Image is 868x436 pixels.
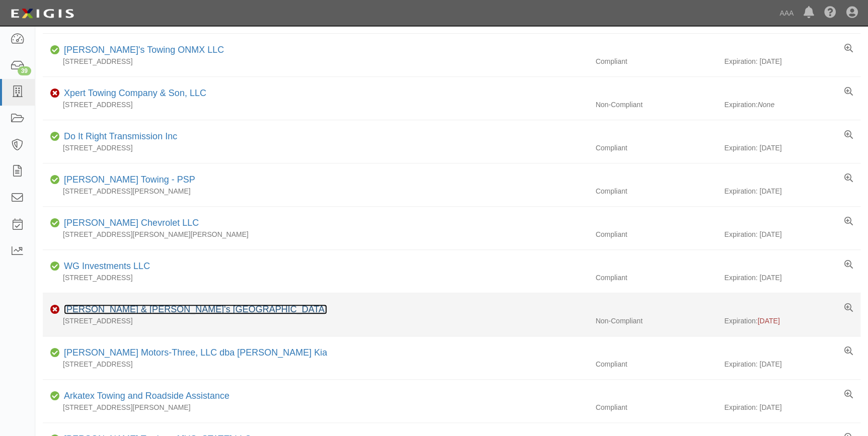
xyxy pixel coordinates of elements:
i: None [757,101,774,109]
div: Xpert Towing Company & Son, LLC [60,87,206,100]
div: Expiration: [DATE] [724,229,860,239]
a: Do It Right Transmission Inc [64,131,177,141]
a: View results summary [844,260,853,270]
div: Expiration: [DATE] [724,56,860,66]
div: Chico's Towing ONMX LLC [60,44,224,57]
div: Arkatex Towing and Roadside Assistance [60,390,229,403]
i: Compliant [50,177,60,184]
span: [DATE] [757,317,779,325]
a: [PERSON_NAME] Chevrolet LLC [64,218,199,228]
div: Compliant [588,186,724,196]
div: Expiration: [724,100,860,110]
div: Compliant [588,56,724,66]
i: Compliant [50,133,60,140]
div: Expiration: [DATE] [724,359,860,369]
div: Do It Right Transmission Inc [60,130,177,143]
a: [PERSON_NAME] Towing - PSP [64,175,195,185]
div: Reed Chevrolet LLC [60,217,199,230]
div: Expiration: [DATE] [724,143,860,153]
i: Compliant [50,220,60,227]
i: Compliant [50,47,60,54]
div: Expiration: [DATE] [724,273,860,283]
i: Compliant [50,393,60,400]
i: Non-Compliant [50,90,60,97]
a: Arkatex Towing and Roadside Assistance [64,391,229,401]
div: Kendall's Towing - PSP [60,173,195,187]
div: [STREET_ADDRESS] [43,273,588,283]
a: AAA [774,3,799,23]
a: View results summary [844,217,853,227]
a: View results summary [844,346,853,357]
div: 39 [18,66,31,75]
div: Expiration: [DATE] [724,402,860,412]
div: [STREET_ADDRESS] [43,143,588,153]
i: Non-Compliant [50,306,60,313]
a: View results summary [844,173,853,184]
a: [PERSON_NAME] & [PERSON_NAME]'s [GEOGRAPHIC_DATA] [64,304,327,314]
div: [STREET_ADDRESS] [43,100,588,110]
div: Compliant [588,229,724,239]
div: Compliant [588,402,724,412]
a: View results summary [844,130,853,140]
div: [STREET_ADDRESS][PERSON_NAME] [43,186,588,196]
div: Rick & Ray's Auto Plaza Center [60,303,327,316]
a: [PERSON_NAME]'s Towing ONMX LLC [64,45,224,55]
a: View results summary [844,44,853,54]
div: [STREET_ADDRESS] [43,359,588,369]
div: [STREET_ADDRESS] [43,316,588,326]
a: View results summary [844,87,853,97]
div: [STREET_ADDRESS] [43,56,588,66]
div: [STREET_ADDRESS][PERSON_NAME] [43,402,588,412]
div: WG Investments LLC [60,260,150,273]
div: Expiration: [DATE] [724,186,860,196]
i: Compliant [50,350,60,357]
div: Non-Compliant [588,100,724,110]
img: logo-5460c22ac91f19d4615b14bd174203de0afe785f0fc80cf4dbbc73dc1793850b.png [8,5,77,23]
div: [STREET_ADDRESS][PERSON_NAME][PERSON_NAME] [43,229,588,239]
a: [PERSON_NAME] Motors-Three, LLC dba [PERSON_NAME] Kia [64,347,327,358]
a: View results summary [844,303,853,313]
i: Help Center - Complianz [824,7,836,19]
div: Compliant [588,359,724,369]
div: Compliant [588,273,724,283]
div: Compliant [588,143,724,153]
div: Joe Myers Motors-Three, LLC dba Joe Myers Kia [60,346,327,360]
div: Expiration: [724,316,860,326]
a: WG Investments LLC [64,261,150,271]
a: View results summary [844,390,853,400]
i: Compliant [50,263,60,270]
div: Non-Compliant [588,316,724,326]
a: Xpert Towing Company & Son, LLC [64,88,206,98]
